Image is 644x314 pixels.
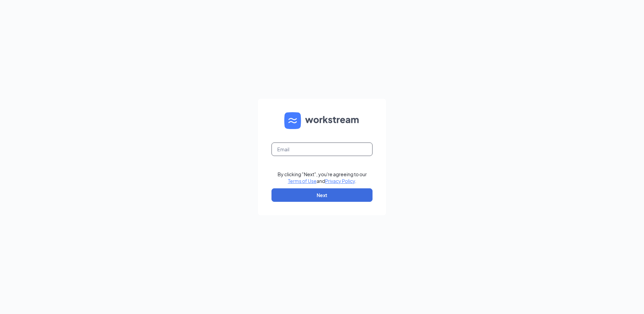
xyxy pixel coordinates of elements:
input: Email [271,143,373,156]
div: By clicking "Next", you're agreeing to our and . [278,171,367,184]
a: Privacy Policy [325,178,355,184]
a: Terms of Use [288,178,317,184]
button: Next [271,188,373,202]
img: WS logo and Workstream text [284,112,360,129]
